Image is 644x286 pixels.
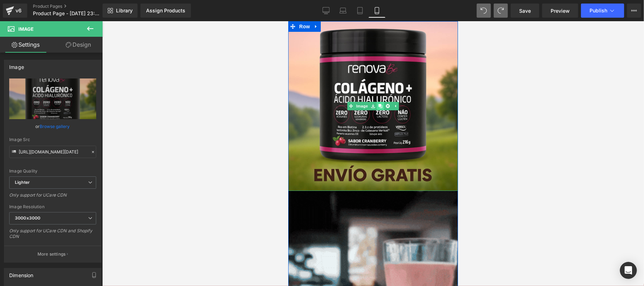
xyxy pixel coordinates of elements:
[3,4,27,18] a: v6
[551,7,570,14] span: Preview
[9,146,96,158] input: Link
[590,8,607,13] span: Publish
[335,4,352,18] a: Laptop
[542,4,578,18] a: Preview
[9,169,96,174] div: Image Quality
[627,4,641,18] button: More
[477,4,491,18] button: Undo
[103,4,138,18] a: New Library
[96,81,103,89] a: Delete Element
[519,7,531,14] span: Save
[9,192,96,203] div: Only support for UCare CDN
[81,81,89,89] a: Save element
[9,228,96,244] div: Only support for UCare CDN and Shopify CDN
[581,4,624,18] button: Publish
[37,251,66,257] p: More settings
[88,81,96,89] a: Clone Element
[40,120,70,133] a: Browse gallery
[146,8,185,13] div: Assign Products
[318,4,335,18] a: Desktop
[116,7,133,14] span: Library
[9,137,96,142] div: Image Src
[53,37,104,53] a: Design
[9,60,24,70] div: Image
[4,246,101,262] button: More settings
[15,180,30,185] b: Lighter
[66,81,81,89] span: Image
[33,11,101,16] span: Product Page - [DATE] 23:41:22
[352,4,369,18] a: Tablet
[9,204,96,209] div: Image Resolution
[18,26,34,32] span: Image
[369,4,385,18] a: Mobile
[33,4,114,9] a: Product Pages
[9,123,96,130] div: or
[620,262,637,279] div: Open Intercom Messenger
[494,4,508,18] button: Redo
[15,215,40,221] b: 3000x3000
[9,268,34,278] div: Dimension
[103,81,111,89] a: Expand / Collapse
[14,6,23,15] div: v6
